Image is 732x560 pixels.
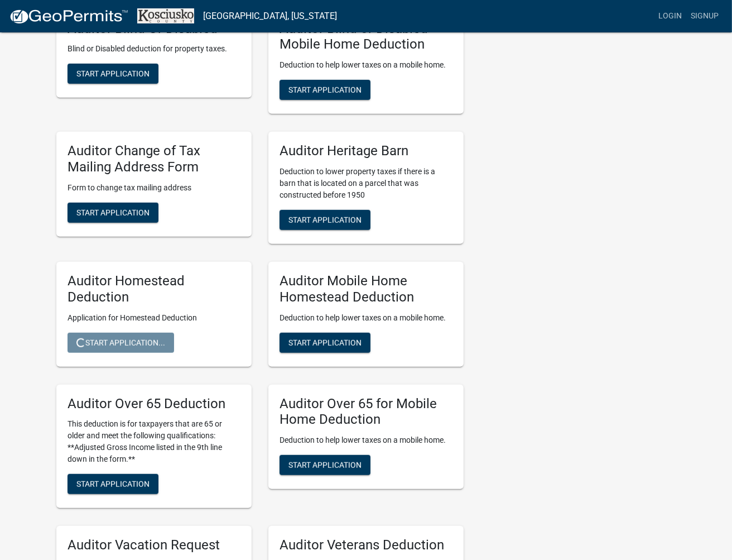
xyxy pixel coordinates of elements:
[280,537,452,553] h5: Auditor Veterans Deduction
[280,312,452,324] p: Deduction to help lower taxes on a mobile home.
[280,333,370,353] button: Start Application
[288,85,362,94] span: Start Application
[280,455,370,475] button: Start Application
[280,59,452,71] p: Deduction to help lower taxes on a mobile home.
[68,312,240,324] p: Application for Homestead Deduction
[68,273,240,305] h5: Auditor Homestead Deduction
[288,338,362,347] span: Start Application
[280,21,452,53] h5: Auditor Blind or Disabled Mobile Home Deduction
[280,396,452,428] h5: Auditor Over 65 for Mobile Home Deduction
[280,166,452,201] p: Deduction to lower property taxes if there is a barn that is located on a parcel that was constru...
[68,333,174,353] button: Start Application...
[654,6,686,27] a: Login
[68,474,158,494] button: Start Application
[203,7,337,26] a: [GEOGRAPHIC_DATA], [US_STATE]
[280,273,452,305] h5: Auditor Mobile Home Homestead Deduction
[280,80,370,100] button: Start Application
[68,64,158,84] button: Start Application
[68,182,240,194] p: Form to change tax mailing address
[76,69,150,78] span: Start Application
[280,434,452,446] p: Deduction to help lower taxes on a mobile home.
[280,210,370,230] button: Start Application
[68,203,158,223] button: Start Application
[76,338,165,347] span: Start Application...
[137,8,194,23] img: Kosciusko County, Indiana
[68,537,240,553] h5: Auditor Vacation Request
[76,208,150,217] span: Start Application
[68,396,240,412] h5: Auditor Over 65 Deduction
[68,43,240,55] p: Blind or Disabled deduction for property taxes.
[288,215,362,224] span: Start Application
[68,418,240,465] p: This deduction is for taxpayers that are 65 or older and meet the following qualifications: **Adj...
[68,143,240,175] h5: Auditor Change of Tax Mailing Address Form
[280,143,452,159] h5: Auditor Heritage Barn
[76,480,150,489] span: Start Application
[288,461,362,470] span: Start Application
[686,6,723,27] a: Signup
